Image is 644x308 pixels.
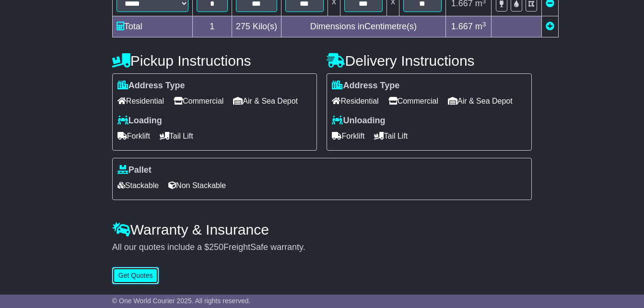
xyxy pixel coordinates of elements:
[117,129,150,143] span: Forklift
[448,94,513,108] span: Air & Sea Depot
[192,16,232,37] td: 1
[546,22,554,31] a: Add new item
[482,21,486,28] sup: 3
[112,222,532,237] h4: Warranty & Insurance
[117,81,185,91] label: Address Type
[475,22,486,31] span: m
[209,242,223,252] span: 250
[112,267,159,284] button: Get Quotes
[332,129,364,143] span: Forklift
[117,165,152,176] label: Pallet
[168,178,226,193] span: Non Stackable
[117,178,159,193] span: Stackable
[388,94,438,108] span: Commercial
[374,129,408,143] span: Tail Lift
[112,242,532,253] div: All our quotes include a $ FreightSafe warranty.
[233,94,298,108] span: Air & Sea Depot
[160,129,193,143] span: Tail Lift
[332,94,378,108] span: Residential
[232,16,281,37] td: Kilo(s)
[174,94,223,108] span: Commercial
[451,22,473,31] span: 1.667
[117,94,164,108] span: Residential
[112,53,317,69] h4: Pickup Instructions
[112,297,251,305] span: © One World Courier 2025. All rights reserved.
[281,16,445,37] td: Dimensions in Centimetre(s)
[332,116,385,126] label: Unloading
[117,116,162,126] label: Loading
[332,81,399,91] label: Address Type
[327,53,532,69] h4: Delivery Instructions
[236,22,250,31] span: 275
[112,16,192,37] td: Total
